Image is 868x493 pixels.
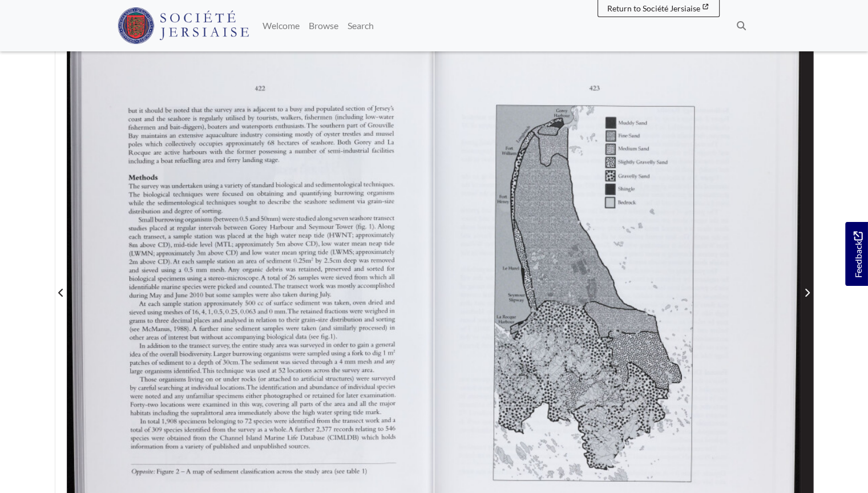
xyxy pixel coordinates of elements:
img: Société Jersiaise [118,7,249,44]
a: Would you like to provide feedback? [845,222,868,286]
a: Browse [304,14,343,37]
a: Welcome [258,14,304,37]
span: Feedback [851,231,865,277]
a: Société Jersiaise logo [118,5,249,47]
span: Return to Société Jersiaise [607,3,700,13]
a: Search [343,14,378,37]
